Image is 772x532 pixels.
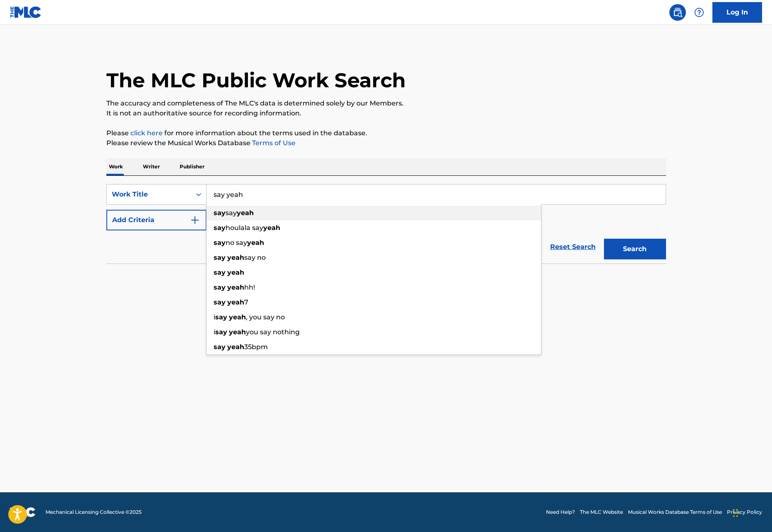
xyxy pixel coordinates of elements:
span: , you say no [246,313,285,321]
strong: say [214,254,226,261]
span: no say [226,239,247,247]
iframe: Chat Widget [731,492,772,532]
strong: yeah [229,313,246,321]
img: logo [10,507,36,517]
div: Drag [733,501,738,525]
strong: yeah [227,343,244,351]
strong: yeah [247,239,264,247]
strong: say [214,298,226,306]
p: Work [106,158,125,175]
a: click here [130,129,163,137]
a: Musical Works Database Terms of Use [628,508,722,516]
a: Need Help? [546,508,575,516]
button: Search [604,239,666,259]
p: Please review the Musical Works Database [106,138,666,148]
form: Search Form [106,184,666,264]
a: Public Search [669,4,686,21]
img: 9d2ae6d4665cec9f34b9.svg [190,215,200,225]
strong: yeah [263,224,280,232]
h1: The MLC Public Work Search [106,68,406,93]
span: you say nothing [246,328,300,336]
strong: say [214,283,226,291]
div: Help [691,4,707,21]
strong: say [215,313,227,321]
span: i [214,328,215,336]
span: say no [244,254,266,261]
strong: yeah [227,298,244,306]
strong: yeah [227,268,244,276]
img: MLC Logo [10,6,42,18]
span: houlala say [226,224,263,232]
img: search [673,7,683,17]
a: Terms of Use [250,139,296,147]
p: Writer [140,158,162,175]
strong: say [215,328,227,336]
a: Reset Search [546,238,600,256]
p: The accuracy and completeness of The MLC's data is determined solely by our Members. [106,98,666,108]
a: Privacy Policy [727,508,762,516]
button: Add Criteria [106,210,207,230]
strong: yeah [227,283,244,291]
a: The MLC Website [580,508,623,516]
p: Publisher [177,158,207,175]
strong: say [214,209,226,217]
strong: say [214,239,226,247]
p: It is not an authoritative source for recording information. [106,108,666,118]
span: Mechanical Licensing Collective © 2025 [46,508,142,516]
span: i [214,313,215,321]
img: help [694,7,704,17]
span: hh! [244,283,255,291]
strong: yeah [227,254,244,261]
strong: say [214,268,226,276]
strong: yeah [237,209,254,217]
div: Work Title [112,189,186,199]
strong: say [214,224,226,232]
strong: yeah [229,328,246,336]
span: 35bpm [244,343,268,351]
strong: say [214,343,226,351]
a: Log In [712,2,762,23]
span: 7 [244,298,248,306]
span: say [226,209,237,217]
p: Please for more information about the terms used in the database. [106,128,666,138]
